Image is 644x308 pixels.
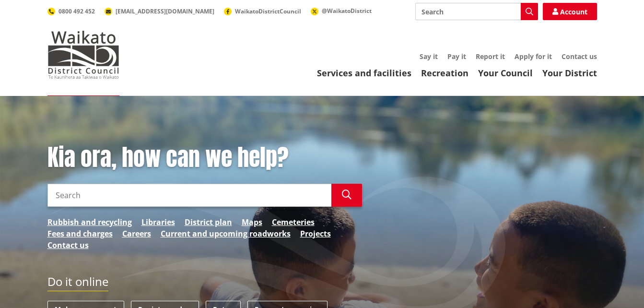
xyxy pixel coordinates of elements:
a: Your District [542,67,597,79]
a: 0800 492 452 [47,7,95,15]
a: District plan [185,216,232,228]
a: Contact us [562,52,597,61]
a: Pay it [447,52,466,61]
a: [EMAIL_ADDRESS][DOMAIN_NAME] [105,7,214,15]
a: Services and facilities [317,67,411,79]
a: Apply for it [515,52,552,61]
a: Say it [420,52,438,61]
a: Fees and charges [47,228,113,239]
a: Maps [242,216,262,228]
a: Report it [476,52,505,61]
a: Contact us [47,239,89,251]
input: Search input [47,184,331,207]
input: Search input [415,3,538,20]
a: Rubbish and recycling [47,216,132,228]
span: [EMAIL_ADDRESS][DOMAIN_NAME] [116,7,214,15]
img: Waikato District Council - Te Kaunihera aa Takiwaa o Waikato [47,31,119,79]
a: Account [543,3,597,20]
a: WaikatoDistrictCouncil [224,7,301,15]
a: Cemeteries [272,216,315,228]
a: Current and upcoming roadworks [161,228,291,239]
a: Libraries [141,216,175,228]
span: WaikatoDistrictCouncil [235,7,301,15]
span: @WaikatoDistrict [322,7,372,15]
a: Your Council [478,67,533,79]
a: Careers [122,228,151,239]
a: Projects [300,228,331,239]
a: @WaikatoDistrict [311,7,372,15]
a: Recreation [421,67,468,79]
h2: Do it online [47,275,108,292]
span: 0800 492 452 [59,7,95,15]
h1: Kia ora, how can we help? [47,144,362,172]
